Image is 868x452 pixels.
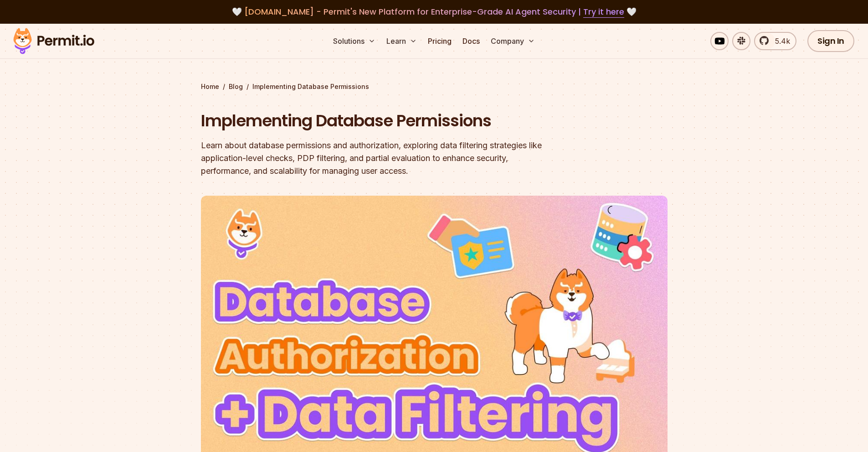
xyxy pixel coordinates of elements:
img: Permit logo [9,26,98,57]
a: Docs [459,32,483,50]
button: Learn [383,32,421,50]
span: [DOMAIN_NAME] - Permit's New Platform for Enterprise-Grade AI Agent Security | [244,6,624,17]
div: 🤍 🤍 [22,5,846,18]
button: Company [487,32,539,50]
a: 5.4k [754,32,796,50]
div: / / [201,82,668,91]
a: Try it here [583,6,624,18]
a: Pricing [424,32,455,50]
a: Home [201,82,219,91]
span: 5.4k [770,36,790,47]
h1: Implementing Database Permissions [201,109,551,132]
a: Sign In [807,30,854,52]
button: Solutions [329,32,379,50]
div: Learn about database permissions and authorization, exploring data filtering strategies like appl... [201,139,551,177]
a: Blog [229,82,243,91]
